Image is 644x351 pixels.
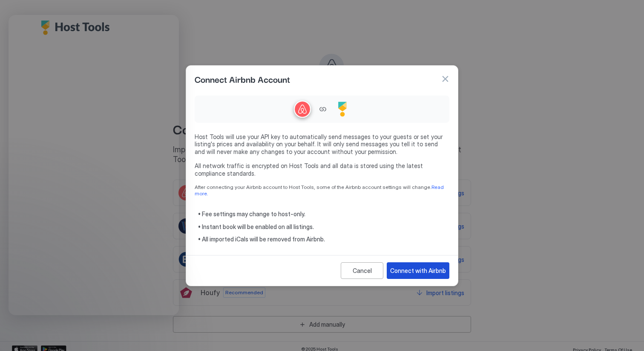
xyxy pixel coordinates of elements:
[390,266,446,275] div: Connect with Airbnb
[353,266,372,275] div: Cancel
[195,73,290,85] span: Connect Airbnb Account
[195,162,449,177] span: All network traffic is encrypted on Host Tools and all data is stored using the latest compliance...
[341,262,383,279] button: Cancel
[198,210,449,218] span: • Fee settings may change to host-only.
[198,223,449,231] span: • Instant book will be enabled on all listings.
[9,322,29,342] iframe: Intercom live chat
[195,184,449,197] span: After connecting your Airbnb account to Host Tools, some of the Airbnb account settings will change.
[195,184,445,197] a: Read more.
[387,262,449,279] button: Connect with Airbnb
[9,15,179,315] iframe: Intercom live chat
[198,235,449,243] span: • All imported iCals will be removed from Airbnb.
[195,133,449,156] span: Host Tools will use your API key to automatically send messages to your guests or set your listin...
